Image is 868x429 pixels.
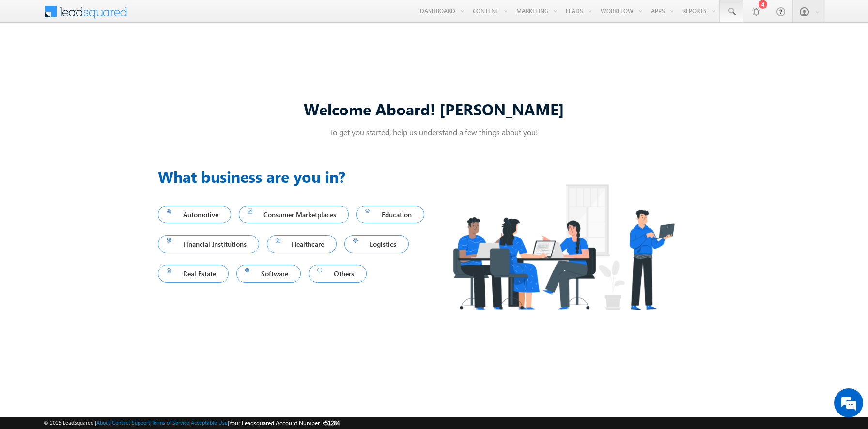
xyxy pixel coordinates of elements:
[365,208,416,221] span: Education
[96,419,110,426] a: About
[112,419,150,426] a: Contact Support
[248,208,341,221] span: Consumer Marketplaces
[317,267,358,280] span: Others
[44,418,340,428] span: © 2025 LeadSquared | | | | |
[158,127,710,137] p: To get you started, help us understand a few things about you!
[276,238,328,251] span: Healthcare
[167,238,250,251] span: Financial Institutions
[158,165,434,188] h3: What business are you in?
[434,165,693,329] img: Industry.png
[152,419,189,426] a: Terms of Service
[191,419,228,426] a: Acceptable Use
[229,419,340,427] span: Your Leadsquared Account Number is
[158,98,710,119] div: Welcome Aboard! [PERSON_NAME]
[167,208,222,221] span: Automotive
[353,238,400,251] span: Logistics
[167,267,220,280] span: Real Estate
[325,419,340,427] span: 51284
[245,267,293,280] span: Software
